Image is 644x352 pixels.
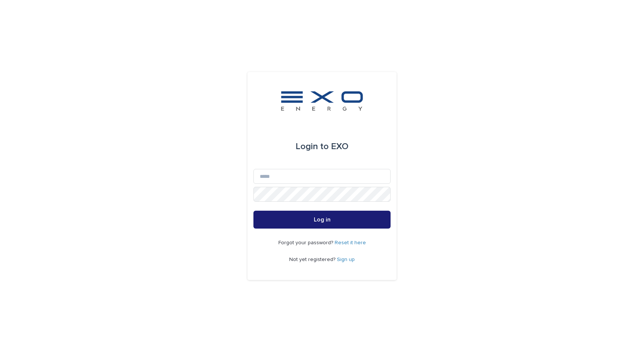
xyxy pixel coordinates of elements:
button: Log in [253,211,391,229]
span: Forgot your password? [278,240,335,245]
a: Sign up [337,257,355,262]
span: Log in [314,217,331,223]
span: Login to [296,142,329,151]
span: Not yet registered? [289,257,337,262]
img: FKS5r6ZBThi8E5hshIGi [280,90,364,112]
div: EXO [296,136,348,157]
a: Reset it here [335,240,366,245]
